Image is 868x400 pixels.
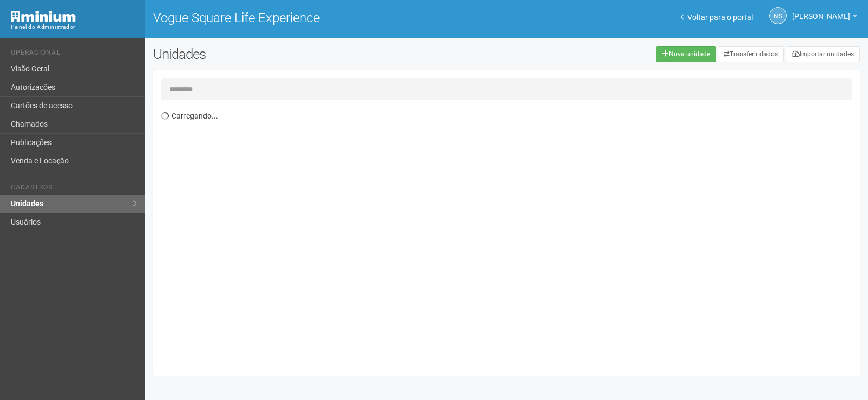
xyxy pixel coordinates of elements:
[786,46,860,62] a: Importar unidades
[681,13,753,22] a: Voltar para o portal
[161,106,860,368] div: Carregando...
[792,14,857,22] a: [PERSON_NAME]
[153,11,499,25] h1: Vogue Square Life Experience
[11,183,137,195] li: Cadastros
[656,46,716,62] a: Nova unidade
[11,22,137,32] div: Painel do Administrador
[769,7,787,24] a: NS
[11,49,137,60] li: Operacional
[718,46,784,62] a: Transferir dados
[11,11,76,22] img: Minium
[792,2,850,21] span: Nicolle Silva
[153,46,438,62] h2: Unidades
